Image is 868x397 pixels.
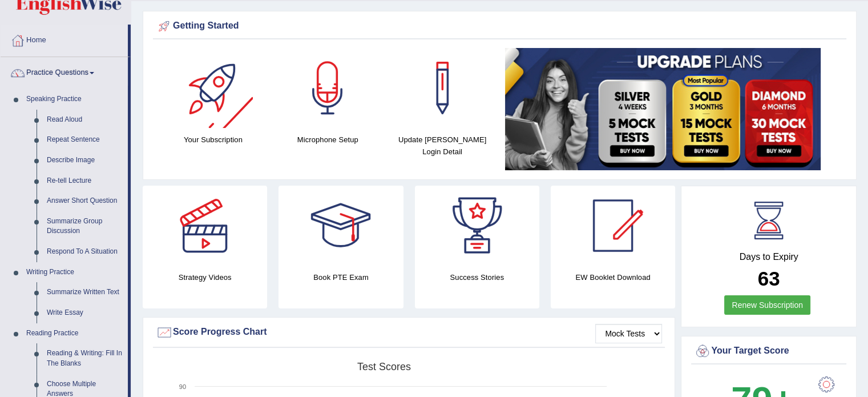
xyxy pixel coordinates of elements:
a: Speaking Practice [21,89,128,110]
h4: Days to Expiry [694,252,843,262]
h4: Your Subscription [162,134,265,146]
img: small5.jpg [505,48,821,170]
a: Answer Short Question [42,191,128,211]
div: Score Progress Chart [156,324,662,341]
a: Describe Image [42,150,128,171]
a: Home [1,25,128,53]
tspan: Test scores [357,361,411,372]
h4: Success Stories [415,271,539,283]
a: Re-tell Lecture [42,171,128,191]
h4: EW Booklet Download [551,271,675,283]
a: Reading & Writing: Fill In The Blanks [42,343,128,374]
a: Repeat Sentence [42,130,128,150]
h4: Microphone Setup [276,134,380,146]
a: Reading Practice [21,323,128,344]
b: 63 [758,267,780,290]
a: Read Aloud [42,110,128,130]
a: Renew Subscription [724,295,810,315]
a: Summarize Written Text [42,282,128,303]
h4: Book PTE Exam [278,271,403,283]
div: Your Target Score [694,343,843,360]
a: Writing Practice [21,262,128,283]
a: Practice Questions [1,57,128,86]
a: Summarize Group Discussion [42,211,128,242]
div: Getting Started [156,18,843,35]
h4: Strategy Videos [143,271,267,283]
a: Respond To A Situation [42,242,128,262]
text: 90 [179,383,186,390]
h4: Update [PERSON_NAME] Login Detail [391,134,494,158]
a: Write Essay [42,303,128,323]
